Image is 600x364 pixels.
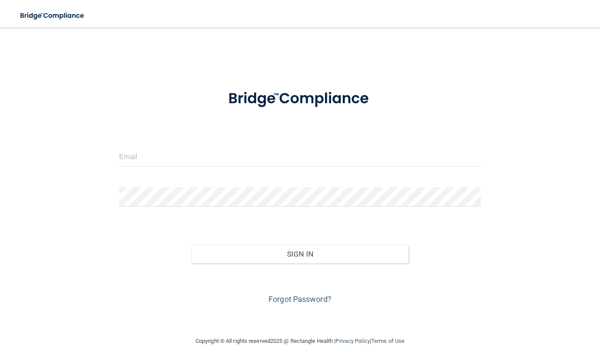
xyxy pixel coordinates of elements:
[13,7,92,25] img: bridge_compliance_login_screen.278c3ca4.svg
[142,327,458,355] div: Copyright © All rights reserved 2025 @ Rectangle Health | |
[191,245,408,264] button: Sign In
[213,79,387,118] img: bridge_compliance_login_screen.278c3ca4.svg
[268,295,332,304] a: Forgot Password?
[371,338,404,344] a: Terms of Use
[119,147,481,166] input: Email
[335,338,369,344] a: Privacy Policy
